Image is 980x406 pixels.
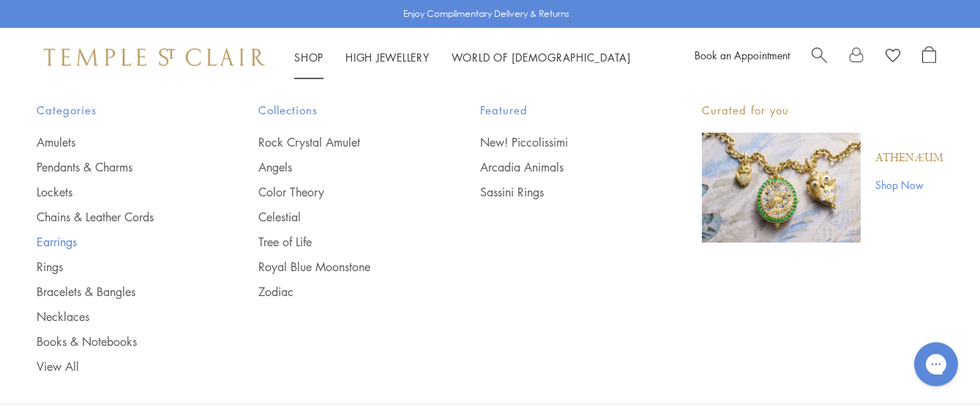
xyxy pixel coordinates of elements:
a: Pendants & Charms [37,159,200,175]
a: Zodiac [258,284,422,300]
a: Celestial [258,209,422,225]
a: Books & Notebooks [37,333,200,350]
a: View Wishlist [886,46,900,68]
span: Collections [258,101,422,119]
a: ShopShop [294,50,323,64]
a: New! Piccolissimi [480,134,643,150]
p: Enjoy Complimentary Delivery & Returns [403,7,569,21]
a: Shop Now [875,177,943,193]
img: Temple St. Clair [44,48,265,66]
a: Book an Appointment [695,48,790,62]
nav: Main navigation [294,48,631,67]
a: Earrings [37,234,200,250]
a: Rock Crystal Amulet [258,134,422,150]
p: Curated for you [702,101,943,119]
a: View All [37,358,200,374]
a: Open Shopping Bag [922,46,936,68]
a: Angels [258,159,422,175]
a: Search [812,46,827,68]
a: High JewelleryHigh Jewellery [345,50,430,64]
span: Featured [480,101,643,119]
a: Royal Blue Moonstone [258,259,422,275]
a: World of [DEMOGRAPHIC_DATA]World of [DEMOGRAPHIC_DATA] [452,50,631,64]
a: Color Theory [258,184,422,200]
a: Amulets [37,134,200,150]
a: Tree of Life [258,234,422,250]
a: Rings [37,259,200,275]
a: Lockets [37,184,200,200]
a: Chains & Leather Cords [37,209,200,225]
a: Bracelets & Bangles [37,284,200,300]
a: Sassini Rings [480,184,643,200]
a: Arcadia Animals [480,159,643,175]
iframe: Gorgias live chat messenger [907,337,965,391]
a: Necklaces [37,309,200,325]
span: Categories [37,101,200,119]
a: Athenæum [875,150,943,166]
